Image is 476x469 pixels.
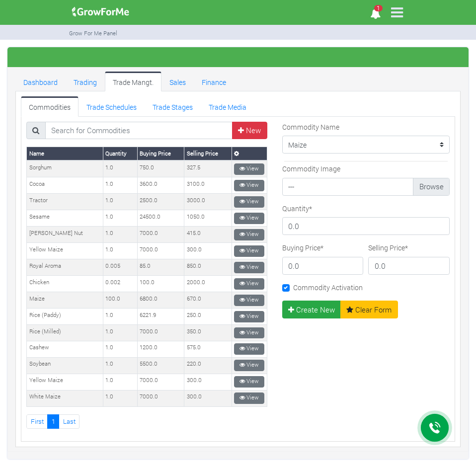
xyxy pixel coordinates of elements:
[184,341,232,357] td: 575.0
[27,210,103,227] td: Sesame
[27,243,103,259] td: Yellow Maize
[103,341,137,357] td: 1.0
[103,374,137,390] td: 1.0
[184,292,232,309] td: 670.0
[282,301,341,318] button: Create New
[234,343,264,355] a: View
[184,177,232,194] td: 3100.0
[234,295,264,306] a: View
[26,414,267,429] nav: Page Navigation
[27,374,103,390] td: Yellow Maize
[137,243,184,259] td: 7000.0
[234,163,264,175] a: View
[282,203,312,214] label: Quantity
[15,72,66,91] a: Dashboard
[45,122,233,140] input: Search for Commodities
[145,96,201,116] a: Trade Stages
[27,357,103,374] td: Soybean
[293,282,363,293] label: Commodity Activation
[234,180,264,191] a: View
[234,245,264,257] a: View
[184,243,232,259] td: 300.0
[21,96,79,116] a: Commodities
[27,147,103,160] th: Name
[103,259,137,276] td: 0.005
[234,196,264,208] a: View
[161,72,194,91] a: Sales
[366,10,385,19] a: 1
[234,229,264,240] a: View
[27,177,103,194] td: Cocoa
[103,177,137,194] td: 1.0
[103,194,137,210] td: 1.0
[79,96,145,116] a: Trade Schedules
[234,278,264,290] a: View
[59,414,79,429] a: Last
[137,325,184,341] td: 7000.0
[184,276,232,292] td: 2000.0
[194,72,234,91] a: Finance
[137,341,184,357] td: 1200.0
[27,390,103,406] td: White Maize
[184,227,232,243] td: 415.0
[137,309,184,325] td: 6221.9
[27,276,103,292] td: Chicken
[184,147,232,160] th: Selling Price
[26,414,48,429] a: First
[27,341,103,357] td: Cashew
[184,309,232,325] td: 250.0
[282,163,340,174] label: Commodity Image
[137,210,184,227] td: 24500.0
[184,210,232,227] td: 1050.0
[137,160,184,177] td: 750.0
[47,414,59,429] a: 1
[137,292,184,309] td: 6800.0
[184,374,232,390] td: 300.0
[184,390,232,406] td: 300.0
[184,259,232,276] td: 850.0
[27,227,103,243] td: [PERSON_NAME] Nut
[137,357,184,374] td: 5500.0
[232,122,267,140] a: New
[184,194,232,210] td: 3000.0
[103,357,137,374] td: 1.0
[234,327,264,339] a: View
[137,194,184,210] td: 2500.0
[103,390,137,406] td: 1.0
[184,160,232,177] td: 327.5
[103,292,137,309] td: 100.0
[27,194,103,210] td: Tractor
[103,147,137,160] th: Quantity
[66,72,105,91] a: Trading
[137,177,184,194] td: 3600.0
[103,309,137,325] td: 1.0
[234,376,264,388] a: View
[282,122,339,132] label: Commodity Name
[103,243,137,259] td: 1.0
[282,242,323,253] label: Buying Price
[340,301,398,318] a: Clear Form
[137,276,184,292] td: 100.0
[103,210,137,227] td: 1.0
[137,259,184,276] td: 85.0
[103,325,137,341] td: 1.0
[137,227,184,243] td: 7000.0
[137,374,184,390] td: 7000.0
[368,242,408,253] label: Selling Price
[103,227,137,243] td: 1.0
[184,325,232,341] td: 350.0
[234,262,264,273] a: View
[69,2,133,22] img: growforme image
[27,325,103,341] td: Rice (Milled)
[234,213,264,224] a: View
[201,96,254,116] a: Trade Media
[27,309,103,325] td: Rice (Paddy)
[366,2,385,25] i: Notifications
[27,259,103,276] td: Royal Aroma
[105,72,161,91] a: Trade Mangt.
[234,311,264,322] a: View
[374,5,383,11] span: 1
[103,276,137,292] td: 0.002
[234,360,264,371] a: View
[103,160,137,177] td: 1.0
